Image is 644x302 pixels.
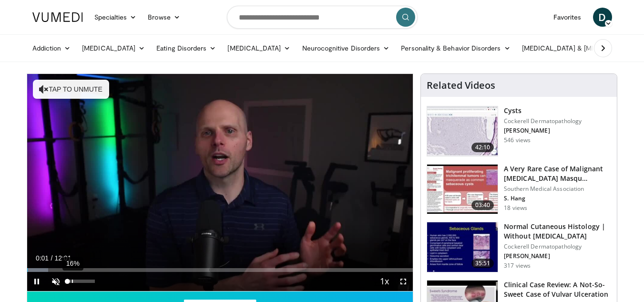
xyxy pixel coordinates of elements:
span: 03:40 [471,200,494,210]
img: fe021d25-97f2-45ca-b89a-3a506a136224.150x105_q85_crop-smart_upscale.jpg [427,106,498,156]
a: Specialties [89,8,143,27]
a: 03:40 A Very Rare Case of Malignant [MEDICAL_DATA] Masqu… Southern Medical Association S. Hang 18... [427,164,611,215]
p: [PERSON_NAME] [504,252,611,260]
img: VuMedi Logo [32,12,83,22]
input: Search topics, interventions [227,6,418,29]
a: Personality & Behavior Disorders [395,39,516,58]
span: 12:01 [54,254,71,262]
span: / [51,254,53,262]
a: Browse [142,8,186,27]
img: 15a2a6c9-b512-40ee-91fa-a24d648bcc7f.150x105_q85_crop-smart_upscale.jpg [427,165,498,214]
img: cd4a92e4-2b31-4376-97fb-4364d1c8cf52.150x105_q85_crop-smart_upscale.jpg [427,222,498,272]
video-js: Video Player [27,74,413,292]
h3: A Very Rare Case of Malignant [MEDICAL_DATA] Masqu… [504,164,611,183]
a: Addiction [27,39,77,58]
a: Neurocognitive Disorders [296,39,396,58]
button: Pause [27,272,46,291]
button: Unmute [46,272,65,291]
h3: Normal Cutaneous Histology | Without [MEDICAL_DATA] [504,222,611,241]
p: Cockerell Dermatopathology [504,243,611,250]
div: Volume Level [68,280,95,283]
p: S. Hang [504,195,611,202]
span: 35:51 [471,259,494,268]
p: 317 views [504,262,531,270]
p: Cockerell Dermatopathology [504,117,582,125]
p: Southern Medical Association [504,185,611,193]
h4: Related Videos [427,80,495,91]
h3: Cysts [504,106,582,115]
a: 35:51 Normal Cutaneous Histology | Without [MEDICAL_DATA] Cockerell Dermatopathology [PERSON_NAME... [427,222,611,272]
button: Fullscreen [394,272,413,291]
span: 42:10 [471,143,494,152]
button: Tap to unmute [33,80,109,99]
a: 42:10 Cysts Cockerell Dermatopathology [PERSON_NAME] 546 views [427,106,611,156]
span: 0:01 [36,254,49,262]
a: D [593,8,612,27]
a: Favorites [548,8,587,27]
p: [PERSON_NAME] [504,127,582,135]
p: 546 views [504,136,531,144]
a: [MEDICAL_DATA] [76,39,151,58]
div: Progress Bar [27,268,413,272]
p: 18 views [504,204,527,212]
button: Playback Rate [375,272,394,291]
h3: Clinical Case Review: A Not-So-Sweet Case of Vulvar Ulceration [504,280,611,299]
a: [MEDICAL_DATA] [222,39,296,58]
a: Eating Disorders [151,39,222,58]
